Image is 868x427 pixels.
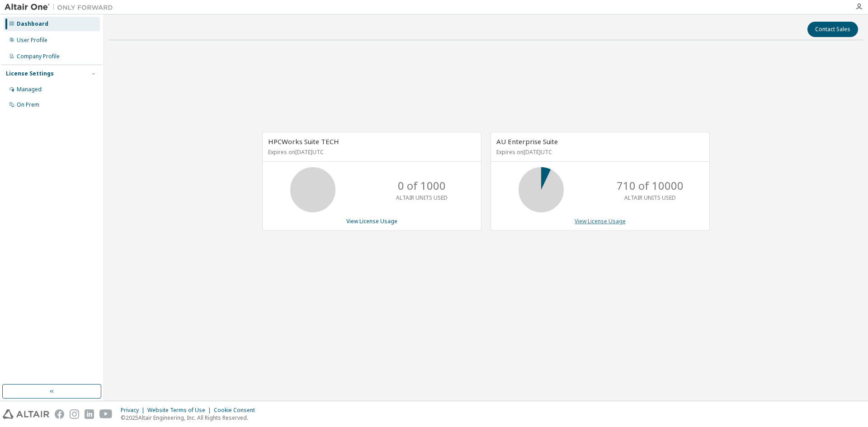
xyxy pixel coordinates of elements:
[624,194,676,202] p: ALTAIR UNITS USED
[17,20,48,28] div: Dashboard
[17,86,42,93] div: Managed
[496,148,702,156] p: Expires on [DATE] UTC
[55,409,64,419] img: facebook.svg
[807,22,858,37] button: Contact Sales
[70,409,79,419] img: instagram.svg
[268,148,473,156] p: Expires on [DATE] UTC
[575,217,626,225] a: View License Usage
[121,414,260,422] p: © 2025 Altair Engineering, Inc. All Rights Reserved.
[3,409,49,419] img: altair_logo.svg
[268,137,339,146] span: HPCWorks Suite TECH
[5,3,118,12] img: Altair One
[17,101,39,108] div: On Prem
[17,37,47,44] div: User Profile
[17,53,60,60] div: Company Profile
[85,409,94,419] img: linkedin.svg
[121,407,147,414] div: Privacy
[496,137,558,146] span: AU Enterprise Suite
[147,407,214,414] div: Website Terms of Use
[6,70,54,77] div: License Settings
[396,194,448,202] p: ALTAIR UNITS USED
[346,217,397,225] a: View License Usage
[99,409,113,419] img: youtube.svg
[398,178,446,193] p: 0 of 1000
[214,407,260,414] div: Cookie Consent
[617,178,684,193] p: 710 of 10000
